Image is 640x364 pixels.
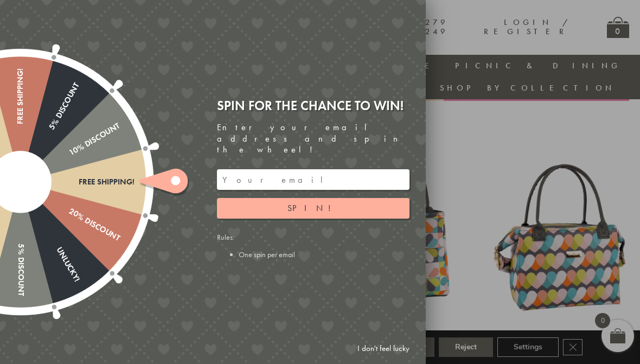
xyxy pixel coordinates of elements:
[16,182,25,296] div: 5% Discount
[287,202,339,214] span: Spin!
[217,198,409,219] button: Spin!
[217,169,409,190] input: Your email
[217,122,409,156] div: Enter your email address and spin the wheel!
[18,121,121,186] div: 10% Discount
[352,339,415,359] a: I don't feel lucky
[217,97,409,114] div: Spin for the chance to win!
[16,180,81,283] div: Unlucky!
[16,68,25,182] div: Free shipping!
[16,81,81,184] div: 5% Discount
[18,178,121,243] div: 20% Discount
[239,250,409,259] li: One spin per email
[217,232,409,259] div: Rules:
[21,177,135,187] div: Free shipping!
